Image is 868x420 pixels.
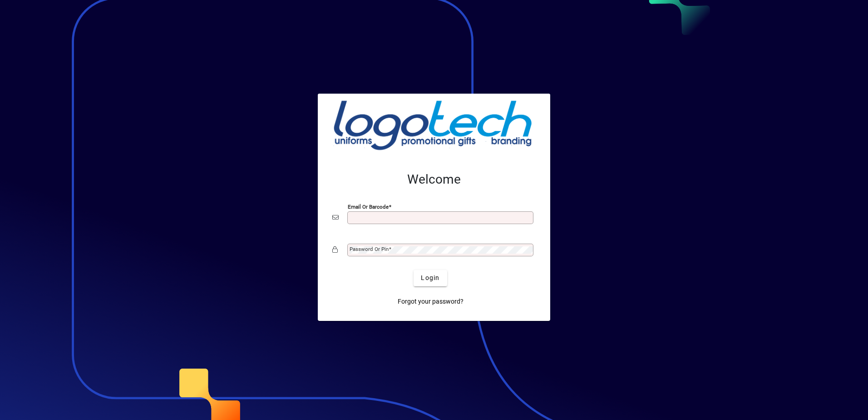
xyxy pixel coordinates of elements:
[394,294,467,310] a: Forgot your password?
[348,203,389,210] mat-label: Email or Barcode
[414,270,447,286] button: Login
[421,273,439,283] span: Login
[398,297,464,306] span: Forgot your password?
[332,172,536,187] h2: Welcome
[350,246,389,252] mat-label: Password or Pin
